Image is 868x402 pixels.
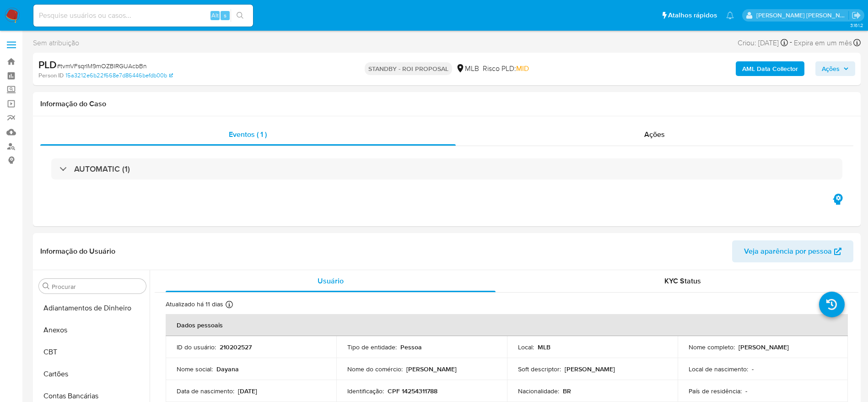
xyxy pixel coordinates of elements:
[745,387,747,395] p: -
[815,61,855,76] button: Ações
[365,62,452,75] p: STANDBY - ROI PROPOSAL
[538,343,550,351] p: MLB
[216,365,239,373] p: Dayana
[739,343,789,351] p: [PERSON_NAME]
[516,63,529,74] span: MID
[790,37,792,49] span: -
[211,11,219,20] span: Alt
[35,297,150,319] button: Adiantamentos de Dinheiro
[177,365,213,373] p: Nome social :
[742,61,798,76] b: AML Data Collector
[388,387,437,395] p: CPF 14254311788
[644,129,665,140] span: Ações
[752,365,754,373] p: -
[744,240,832,262] span: Veja aparência por pessoa
[224,11,226,20] span: s
[52,282,142,291] input: Procurar
[794,38,852,48] span: Expira em um mês
[518,343,534,351] p: Local :
[726,11,734,19] a: Notificações
[406,365,457,373] p: [PERSON_NAME]
[756,11,849,20] p: lucas.santiago@mercadolivre.com
[229,129,267,140] span: Eventos ( 1 )
[33,10,253,22] input: Pesquise usuários ou casos...
[563,387,571,395] p: BR
[166,300,223,309] p: Atualizado há 11 dias
[518,365,561,373] p: Soft descriptor :
[668,11,717,20] span: Atalhos rápidos
[177,343,216,351] p: ID do usuário :
[852,11,861,20] a: Sair
[347,365,403,373] p: Nome do comércio :
[220,343,252,351] p: 210202527
[57,61,147,71] span: # tvmVFsqrlM9mOZBIRGUAcbBn
[40,247,115,256] h1: Informação do Usuário
[689,387,742,395] p: País de residência :
[231,9,249,22] button: search-icon
[664,276,701,286] span: KYC Status
[40,99,853,109] h1: Informação do Caso
[689,365,748,373] p: Local de nascimento :
[38,57,57,72] b: PLD
[166,314,848,336] th: Dados pessoais
[318,276,344,286] span: Usuário
[35,319,150,341] button: Anexos
[33,38,79,48] span: Sem atribuição
[483,64,529,74] span: Risco PLD:
[238,387,257,395] p: [DATE]
[738,37,788,49] div: Criou: [DATE]
[35,341,150,363] button: CBT
[736,61,804,76] button: AML Data Collector
[177,387,234,395] p: Data de nascimento :
[347,343,397,351] p: Tipo de entidade :
[38,71,64,80] b: Person ID
[822,61,840,76] span: Ações
[732,240,853,262] button: Veja aparência por pessoa
[35,363,150,385] button: Cartões
[65,71,173,80] a: 15a3212e6b22f668e7d86446befdb00b
[43,282,50,290] button: Procurar
[518,387,559,395] p: Nacionalidade :
[400,343,422,351] p: Pessoa
[689,343,735,351] p: Nome completo :
[456,64,479,74] div: MLB
[51,158,842,179] div: AUTOMATIC (1)
[347,387,384,395] p: Identificação :
[74,164,130,174] h3: AUTOMATIC (1)
[565,365,615,373] p: [PERSON_NAME]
